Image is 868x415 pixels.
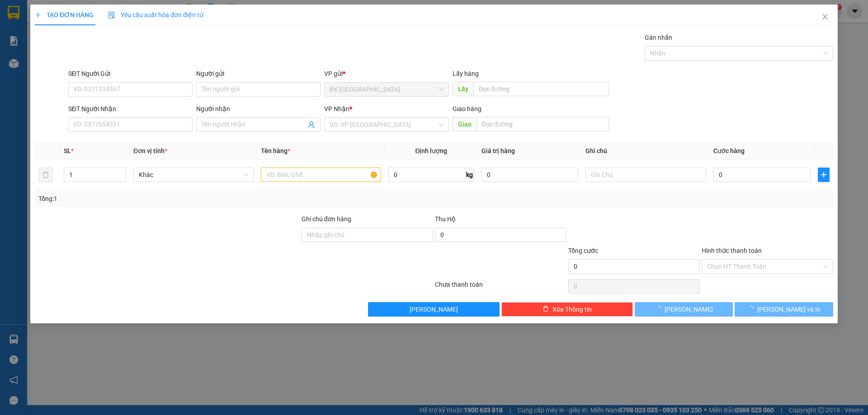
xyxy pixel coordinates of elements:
span: Lấy [453,82,473,96]
span: BX Quảng Ngãi [330,83,443,96]
th: Ghi chú [582,142,710,160]
span: Yêu cầu xuất hóa đơn điện tử [108,11,203,19]
span: Xóa Thông tin [552,304,592,314]
span: plus [35,12,41,18]
span: kg [465,168,474,182]
span: [PERSON_NAME] [665,304,713,314]
span: [PERSON_NAME] và In [757,304,821,314]
span: Tổng cước [568,247,598,254]
div: Người gửi [196,69,321,79]
button: [PERSON_NAME] và In [735,302,833,317]
span: TẠO ĐƠN HÀNG [35,11,94,19]
span: Tên hàng [261,147,290,154]
span: Giao hàng [453,105,481,112]
div: Chưa thanh toán [434,280,567,295]
span: loading [747,306,757,312]
label: Ghi chú đơn hàng [302,215,351,223]
button: deleteXóa Thông tin [502,302,633,317]
label: Hình thức thanh toán [702,247,762,254]
button: delete [38,168,53,182]
input: Ghi chú đơn hàng [302,228,433,242]
button: plus [818,168,830,182]
input: 0 [481,168,579,182]
div: Tổng: 1 [38,194,335,204]
span: loading [655,306,665,312]
div: SĐT Người Nhận [68,104,193,114]
input: VD: Bàn, Ghế [261,168,381,182]
div: SĐT Người Gửi [68,69,193,79]
button: [PERSON_NAME] [635,302,733,317]
span: Lấy hàng [453,70,479,77]
span: user-add [308,121,316,128]
button: [PERSON_NAME] [368,302,500,317]
button: Close [812,5,838,30]
span: plus [818,171,829,178]
label: Gán nhãn [645,34,672,41]
span: [PERSON_NAME] [410,304,458,314]
span: Giá trị hàng [481,147,515,154]
span: Định lượng [415,147,448,154]
span: close [821,13,829,20]
img: icon [108,12,115,19]
span: Khác [139,168,248,182]
span: Giao [453,117,476,131]
span: Cước hàng [713,147,745,154]
div: VP gửi [325,69,449,79]
span: SL [64,147,71,154]
div: Người nhận [196,104,321,114]
input: Ghi Chú [586,168,706,182]
span: Thu Hộ [435,215,456,223]
span: Đơn vị tính [133,147,167,154]
span: delete [542,306,549,313]
span: VP Nhận [325,105,350,112]
input: Dọc đường [476,117,609,131]
input: Dọc đường [473,82,609,96]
